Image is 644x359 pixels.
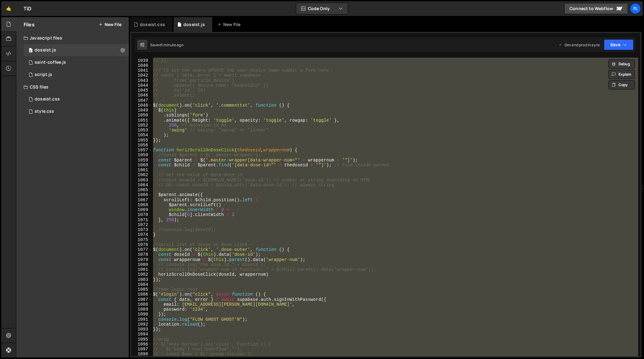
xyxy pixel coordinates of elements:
div: 1054 [131,133,152,138]
div: 1088 [131,302,152,307]
div: 1061 [131,168,152,172]
div: 1040 [131,63,152,68]
div: 1097 [131,347,152,352]
div: CSS files [16,81,129,93]
div: 1050 [131,113,152,118]
div: 4604/42100.css [24,93,129,105]
div: 1085 [131,287,152,292]
div: 1059 [131,158,152,163]
div: New File [217,21,243,28]
div: 1091 [131,317,152,322]
div: TiD [24,5,31,12]
div: 1067 [131,198,152,202]
div: 1068 [131,202,152,207]
div: 1044 [131,83,152,88]
div: 1043 [131,78,152,83]
div: 4604/27020.js [24,56,129,69]
div: 4604/24567.js [24,69,129,81]
button: Save [604,39,634,50]
div: 1082 [131,272,152,277]
div: 1042 [131,73,152,78]
div: doseist.js [35,47,56,53]
div: script.js [35,72,52,77]
div: 1089 [131,307,152,312]
div: 1077 [131,247,152,252]
div: doseist.js [183,21,205,28]
div: 1084 [131,282,152,287]
div: 1071 [131,217,152,222]
div: 1083 [131,277,152,282]
div: 1052 [131,123,152,128]
h2: Files [24,21,35,28]
div: 1078 [131,252,152,257]
div: 1055 [131,138,152,143]
div: 1087 [131,297,152,302]
div: 1057 [131,148,152,153]
div: 1065 [131,187,152,192]
div: doseist.css [140,21,165,28]
div: 1096 [131,342,152,347]
div: 1049 [131,108,152,113]
a: Fl [630,3,641,14]
button: Copy [608,80,635,89]
div: 1086 [131,292,152,297]
span: 0 [29,48,33,53]
a: 🤙 [1,1,16,16]
div: 1046 [131,93,152,98]
div: 1075 [131,237,152,242]
div: 1039 [131,58,152,63]
div: 1093 [131,327,152,332]
div: 1080 [131,262,152,267]
div: 1070 [131,212,152,217]
button: Debug [608,59,635,69]
div: 1045 [131,88,152,93]
div: 1072 [131,222,152,227]
div: style.css [35,109,54,114]
div: 1041 [131,68,152,73]
div: 1064 [131,183,152,187]
div: 1066 [131,192,152,197]
div: 1076 [131,242,152,247]
div: 1047 [131,98,152,103]
button: Code Only [296,3,348,14]
button: New File [98,22,121,27]
div: 1090 [131,312,152,317]
div: 1095 [131,337,152,342]
div: Javascript files [16,32,129,44]
div: 1069 [131,207,152,212]
div: 1092 [131,322,152,327]
div: doseist.css [35,96,60,102]
div: 1051 [131,118,152,123]
div: 1056 [131,143,152,148]
div: 4604/25434.css [24,105,129,118]
div: 1098 [131,352,152,357]
div: 1073 [131,227,152,232]
div: saint-coffee.js [35,60,66,65]
button: Explain [608,70,635,79]
div: 1048 [131,103,152,108]
div: 1058 [131,153,152,157]
div: 1081 [131,267,152,272]
a: Connect to Webflow [564,3,628,14]
div: 1063 [131,178,152,183]
div: 1062 [131,172,152,177]
div: Saved [150,42,183,47]
div: 1094 [131,332,152,337]
div: 1053 [131,128,152,133]
div: Dev and prod in sync [558,42,600,47]
div: 1 minute ago [161,42,183,47]
div: 4604/37981.js [24,44,129,56]
div: 1079 [131,257,152,262]
div: 1074 [131,232,152,237]
div: 1060 [131,163,152,168]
